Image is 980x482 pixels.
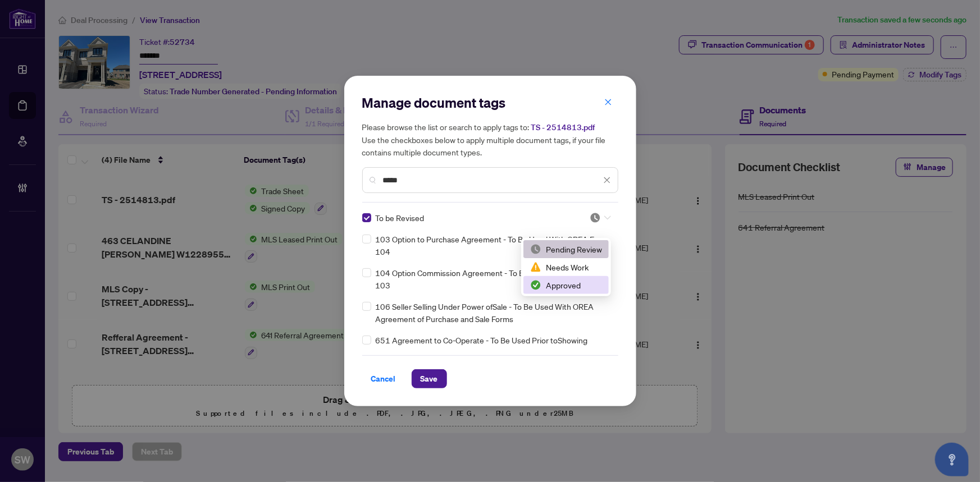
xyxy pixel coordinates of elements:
img: status [530,261,541,273]
button: Cancel [362,369,405,388]
div: Approved [530,279,602,291]
h5: Please browse the list or search to apply tags to: Use the checkboxes below to apply multiple doc... [362,121,618,158]
div: Needs Work [523,258,609,276]
div: Needs Work [530,261,602,273]
span: close [603,176,611,184]
h2: Manage document tags [362,94,618,112]
img: status [530,244,541,255]
button: Save [412,369,447,388]
span: Pending Review [590,212,611,223]
span: 651 Agreement to Co-Operate - To Be Used Prior toShowing [376,334,588,346]
img: status [590,212,601,223]
span: Cancel [371,370,396,388]
img: status [530,279,541,291]
span: TS - 2514813.pdf [531,122,595,132]
span: To be Revised [376,212,425,224]
button: Open asap [935,443,969,476]
span: 106 Seller Selling Under Power ofSale - To Be Used With OREA Agreement of Purchase and Sale Forms [376,300,612,325]
span: Save [421,370,438,388]
span: close [604,98,612,106]
div: Pending Review [523,240,609,258]
div: Approved [523,276,609,294]
span: 104 Option Commission Agreement - To Be Used With OREA Form 103 [376,267,612,291]
span: 103 Option to Purchase Agreement - To Be Used With OREA Form 104 [376,233,612,258]
div: Pending Review [530,243,602,255]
